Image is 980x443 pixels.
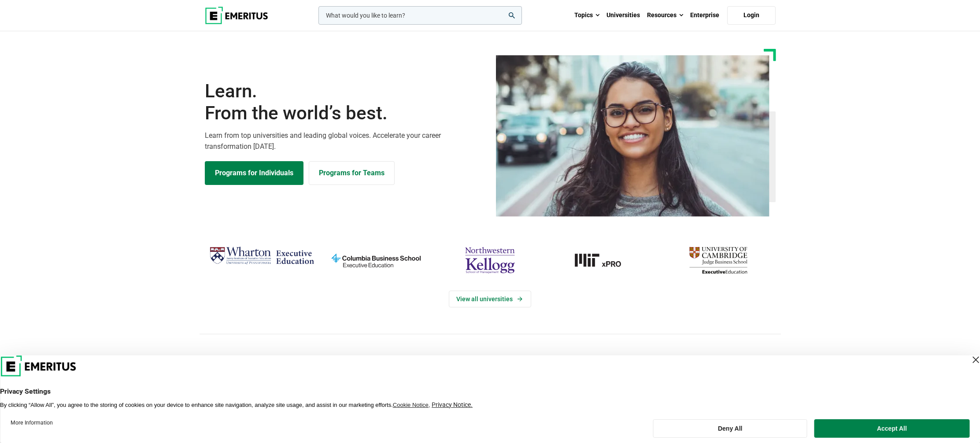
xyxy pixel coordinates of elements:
[323,243,429,277] img: columbia-business-school
[666,243,771,277] img: cambridge-judge-business-school
[437,243,543,277] img: northwestern-kellogg
[205,102,485,124] span: From the world’s best.
[727,6,776,25] a: Login
[309,161,395,185] a: Explore for Business
[551,243,657,277] img: MIT xPRO
[496,55,769,217] img: Learn from the world's best
[318,6,522,25] input: woocommerce-product-search-field-0
[551,243,657,277] a: MIT-xPRO
[205,80,485,125] h1: Learn.
[209,243,314,269] img: Wharton Executive Education
[449,291,531,307] a: View Universities
[205,130,485,152] p: Learn from top universities and leading global voices. Accelerate your career transformation [DATE].
[205,161,303,185] a: Explore Programs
